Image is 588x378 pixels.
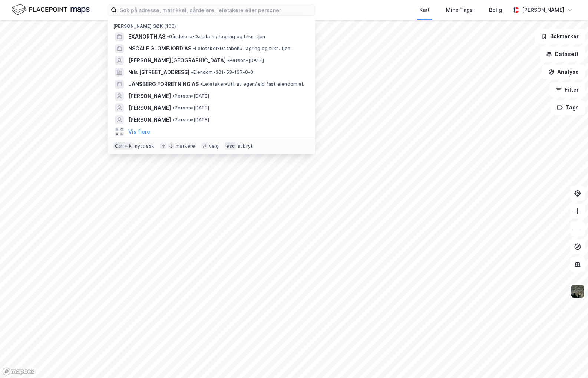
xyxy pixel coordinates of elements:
span: Person • [DATE] [172,105,209,111]
span: Person • [DATE] [172,117,209,123]
img: logo.f888ab2527a4732fd821a326f86c7f29.svg [12,3,90,16]
span: • [172,105,175,111]
div: markere [176,143,195,149]
span: • [191,69,193,75]
span: Gårdeiere • Databeh./-lagring og tilkn. tjen. [167,34,267,40]
button: Filter [549,82,585,97]
a: Mapbox homepage [2,367,35,376]
span: • [172,117,175,122]
span: • [172,93,175,99]
button: Tags [551,100,585,115]
span: [PERSON_NAME] [128,92,171,101]
div: [PERSON_NAME] søk (100) [108,17,315,31]
div: Ctrl + k [113,142,133,150]
span: [PERSON_NAME] [128,103,171,112]
button: Vis flere [128,127,150,136]
div: velg [209,143,219,149]
span: Leietaker • Utl. av egen/leid fast eiendom el. [200,81,304,87]
span: Person • [DATE] [172,93,209,99]
button: Analyse [542,65,585,79]
div: [PERSON_NAME] [522,6,564,14]
span: EXANORTH AS [128,32,165,41]
span: Leietaker • Databeh./-lagring og tilkn. tjen. [193,46,292,52]
img: 9k= [571,284,585,298]
span: Eiendom • 301-53-167-0-0 [191,69,254,75]
span: JANSBERG FORRETNING AS [128,80,199,89]
span: NSCALE GLOMFJORD AS [128,44,191,53]
div: esc [225,142,236,150]
button: Datasett [540,47,585,62]
span: • [193,46,195,51]
span: Nils [STREET_ADDRESS] [128,68,189,77]
div: nytt søk [135,143,155,149]
div: Bolig [489,6,502,14]
span: [PERSON_NAME][GEOGRAPHIC_DATA] [128,56,226,65]
button: Bokmerker [535,29,585,44]
span: • [227,57,229,63]
input: Søk på adresse, matrikkel, gårdeiere, leietakere eller personer [117,4,315,16]
iframe: Chat Widget [551,342,588,378]
span: Person • [DATE] [227,57,264,63]
div: avbryt [238,143,253,149]
span: [PERSON_NAME] [128,115,171,124]
div: Kart [419,6,430,14]
span: • [167,34,169,39]
div: Mine Tags [446,6,473,14]
span: • [200,81,202,87]
div: Kontrollprogram for chat [551,342,588,378]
